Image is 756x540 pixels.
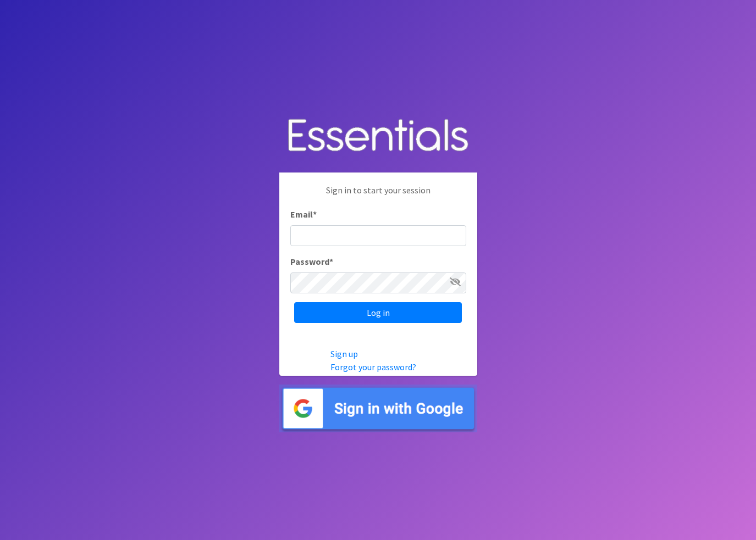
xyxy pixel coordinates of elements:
[279,108,477,164] img: Human Essentials
[329,256,333,267] abbr: required
[294,302,462,323] input: Log in
[290,183,466,208] p: Sign in to start your session
[279,385,477,432] img: Sign in with Google
[290,255,333,268] label: Password
[330,348,358,359] a: Sign up
[290,208,317,221] label: Email
[313,209,317,220] abbr: required
[330,361,416,372] a: Forgot your password?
